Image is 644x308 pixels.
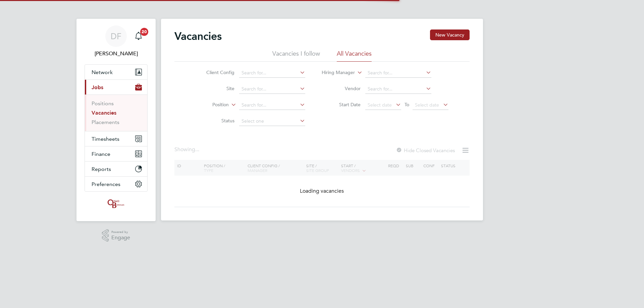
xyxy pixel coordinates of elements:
[174,146,201,153] div: Showing
[415,102,439,108] span: Select date
[92,136,119,142] span: Timesheets
[239,101,305,110] input: Search for...
[322,102,361,108] label: Start Date
[365,68,431,78] input: Search for...
[92,181,120,187] span: Preferences
[190,102,229,108] label: Position
[196,85,234,91] label: Site
[174,29,222,43] h2: Vacancies
[85,131,147,146] button: Timesheets
[92,110,116,116] a: Vacancies
[272,50,320,62] li: Vacancies I follow
[111,32,121,41] span: DF
[396,147,455,153] label: Hide Closed Vacancies
[132,25,145,47] a: 20
[92,151,110,157] span: Finance
[195,146,199,153] span: ...
[92,100,114,107] a: Positions
[92,69,113,75] span: Network
[322,85,361,91] label: Vendor
[85,146,147,161] button: Finance
[368,102,392,108] span: Select date
[196,69,234,75] label: Client Config
[85,198,148,209] a: Go to home page
[85,177,147,191] button: Preferences
[316,69,355,76] label: Hiring Manager
[92,119,119,125] a: Placements
[102,229,130,242] a: Powered byEngage
[85,162,147,176] button: Reports
[111,235,130,241] span: Engage
[239,84,305,94] input: Search for...
[430,29,470,40] button: New Vacancy
[111,229,130,235] span: Powered by
[337,50,372,62] li: All Vacancies
[140,28,148,36] span: 20
[85,95,147,131] div: Jobs
[365,84,431,94] input: Search for...
[196,118,234,124] label: Status
[106,198,126,209] img: oneillandbrennan-logo-retina.png
[76,19,156,221] nav: Main navigation
[85,50,148,58] span: Dan Fry
[85,25,148,58] a: DF[PERSON_NAME]
[402,100,411,109] span: To
[85,65,147,79] button: Network
[85,80,147,95] button: Jobs
[92,84,103,90] span: Jobs
[92,166,111,172] span: Reports
[239,117,305,126] input: Select one
[239,68,305,78] input: Search for...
